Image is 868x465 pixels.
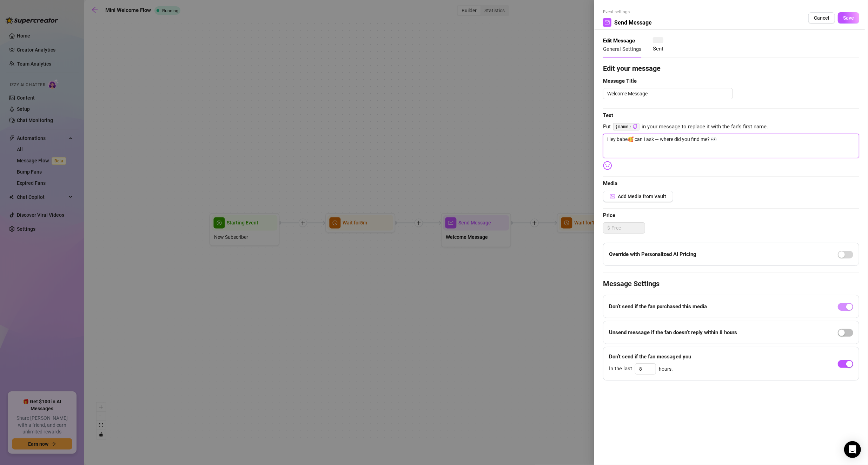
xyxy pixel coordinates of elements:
[609,303,707,310] strong: Don’t send if the fan purchased this media
[605,20,610,25] span: mail
[633,124,637,129] button: Click to Copy
[603,78,637,84] strong: Message Title
[603,46,642,52] span: General Settings
[609,365,632,373] span: In the last
[614,18,652,27] span: Send Message
[603,161,612,170] img: svg%3e
[653,46,663,52] span: Sent
[603,212,615,218] strong: Price
[603,123,859,131] span: Put in your message to replace it with the fan's first name.
[603,38,635,44] strong: Edit Message
[603,279,859,289] h4: Message Settings
[844,441,861,458] div: Open Intercom Messenger
[618,194,666,199] span: Add Media from Vault
[603,88,733,99] textarea: Welcome Message
[843,15,854,21] span: Save
[603,9,652,15] span: Event settings
[610,194,615,199] span: picture
[603,134,859,158] textarea: Hey babe🥰 can I ask — where did you find me? 👀
[609,353,691,360] strong: Don’t send if the fan messaged you
[633,124,637,129] span: copy
[808,12,835,23] button: Cancel
[603,180,617,187] strong: Media
[603,64,661,73] strong: Edit your message
[603,112,613,119] strong: Text
[613,123,640,130] code: {name}
[838,12,859,23] button: Save
[611,223,645,233] input: Free
[609,329,737,336] strong: Unsend message if the fan doesn’t reply within 8 hours
[609,251,696,257] strong: Override with Personalized AI Pricing
[603,191,673,202] button: Add Media from Vault
[814,15,829,21] span: Cancel
[609,363,691,375] div: hours.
